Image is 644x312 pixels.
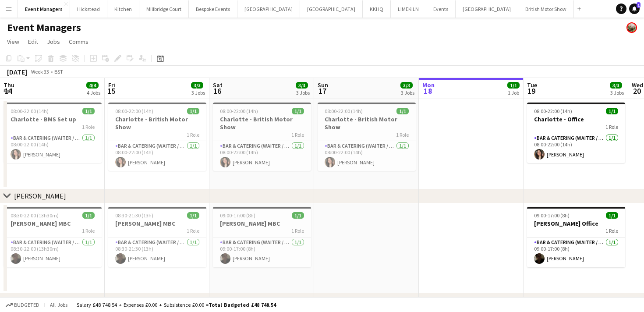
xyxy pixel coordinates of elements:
[220,212,255,219] span: 09:00-17:00 (8h)
[187,108,199,114] span: 1/1
[82,212,95,219] span: 1/1
[507,82,520,89] span: 1/1
[115,212,153,219] span: 08:30-21:30 (13h)
[527,207,625,267] div: 09:00-17:00 (8h)1/1[PERSON_NAME] Office1 RoleBar & Catering (Waiter / waitress)1/109:00-17:00 (8h...
[325,108,363,114] span: 08:00-22:00 (14h)
[456,0,518,18] button: [GEOGRAPHIC_DATA]
[291,131,304,138] span: 1 Role
[630,86,643,96] span: 20
[396,131,409,138] span: 1 Role
[527,103,625,163] app-job-card: 08:00-22:00 (14h)1/1Charlotte - Office1 RoleBar & Catering (Waiter / waitress)1/108:00-22:00 (14h...
[421,86,435,96] span: 18
[209,301,276,308] span: Total Budgeted £48 748.54
[527,81,537,89] span: Tue
[527,133,625,163] app-card-role: Bar & Catering (Waiter / waitress)1/108:00-22:00 (14h)[PERSON_NAME]
[54,68,63,75] div: BST
[115,108,153,114] span: 08:00-22:00 (14h)
[237,0,300,18] button: [GEOGRAPHIC_DATA]
[108,141,206,171] app-card-role: Bar & Catering (Waiter / waitress)1/108:00-22:00 (14h)[PERSON_NAME]
[318,81,328,89] span: Sun
[518,0,574,18] button: British Motor Show
[4,103,102,163] app-job-card: 08:00-22:00 (14h)1/1Charlotte - BMS Set up1 RoleBar & Catering (Waiter / waitress)1/108:00-22:00 ...
[606,108,618,114] span: 1/1
[610,89,624,96] div: 3 Jobs
[391,0,426,18] button: LIMEKILN
[606,212,618,219] span: 1/1
[629,4,640,14] a: 1
[7,67,27,76] div: [DATE]
[187,212,199,219] span: 1/1
[213,238,311,267] app-card-role: Bar & Catering (Waiter / waitress)1/109:00-17:00 (8h)[PERSON_NAME]
[48,301,69,308] span: All jobs
[108,103,206,171] app-job-card: 08:00-22:00 (14h)1/1Charlotte - British Motor Show1 RoleBar & Catering (Waiter / waitress)1/108:0...
[213,141,311,171] app-card-role: Bar & Catering (Waiter / waitress)1/108:00-22:00 (14h)[PERSON_NAME]
[300,0,363,18] button: [GEOGRAPHIC_DATA]
[4,207,102,267] app-job-card: 08:30-22:00 (13h30m)1/1[PERSON_NAME] MBC1 RoleBar & Catering (Waiter / waitress)1/108:30-22:00 (1...
[4,300,41,310] button: Budgeted
[527,238,625,267] app-card-role: Bar & Catering (Waiter / waitress)1/109:00-17:00 (8h)[PERSON_NAME]
[632,81,643,89] span: Wed
[14,296,66,305] div: [PERSON_NAME]
[77,301,276,308] div: Salary £48 748.54 + Expenses £0.00 + Subsistence £0.00 =
[65,36,92,47] a: Comms
[191,82,203,89] span: 3/3
[291,227,304,234] span: 1 Role
[213,220,311,227] h3: [PERSON_NAME] MBC
[14,191,66,200] div: [PERSON_NAME]
[534,212,570,219] span: 09:00-17:00 (8h)
[213,207,311,267] app-job-card: 09:00-17:00 (8h)1/1[PERSON_NAME] MBC1 RoleBar & Catering (Waiter / waitress)1/109:00-17:00 (8h)[P...
[7,38,19,46] span: View
[107,0,139,18] button: Kitchen
[70,0,107,18] button: Hickstead
[426,0,456,18] button: Events
[213,103,311,171] app-job-card: 08:00-22:00 (14h)1/1Charlotte - British Motor Show1 RoleBar & Catering (Waiter / waitress)1/108:0...
[87,89,100,96] div: 4 Jobs
[527,115,625,123] h3: Charlotte - Office
[527,220,625,227] h3: [PERSON_NAME] Office
[86,82,99,89] span: 4/4
[191,89,205,96] div: 3 Jobs
[69,38,88,46] span: Comms
[213,81,223,89] span: Sat
[187,227,199,234] span: 1 Role
[526,86,537,96] span: 19
[108,207,206,267] app-job-card: 08:30-21:30 (13h)1/1[PERSON_NAME] MBC1 RoleBar & Catering (Waiter / waitress)1/108:30-21:30 (13h)...
[25,36,42,47] a: Edit
[318,103,416,171] app-job-card: 08:00-22:00 (14h)1/1Charlotte - British Motor Show1 RoleBar & Catering (Waiter / waitress)1/108:0...
[82,108,95,114] span: 1/1
[107,86,115,96] span: 15
[220,108,258,114] span: 08:00-22:00 (14h)
[4,81,14,89] span: Thu
[400,82,413,89] span: 3/3
[363,0,391,18] button: KKHQ
[82,227,95,234] span: 1 Role
[605,124,618,130] span: 1 Role
[139,0,189,18] button: Millbridge Court
[29,68,51,75] span: Week 33
[637,2,640,8] span: 1
[626,22,637,33] app-user-avatar: Staffing Manager
[189,0,237,18] button: Bespoke Events
[4,115,102,123] h3: Charlotte - BMS Set up
[47,38,60,46] span: Jobs
[14,302,39,308] span: Budgeted
[18,0,70,18] button: Event Managers
[318,141,416,171] app-card-role: Bar & Catering (Waiter / waitress)1/108:00-22:00 (14h)[PERSON_NAME]
[292,108,304,114] span: 1/1
[7,21,81,34] h1: Event Managers
[401,89,414,96] div: 3 Jobs
[108,238,206,267] app-card-role: Bar & Catering (Waiter / waitress)1/108:30-21:30 (13h)[PERSON_NAME]
[108,81,115,89] span: Fri
[396,108,409,114] span: 1/1
[318,115,416,131] h3: Charlotte - British Motor Show
[296,82,308,89] span: 3/3
[422,81,435,89] span: Mon
[212,86,223,96] span: 16
[2,86,14,96] span: 14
